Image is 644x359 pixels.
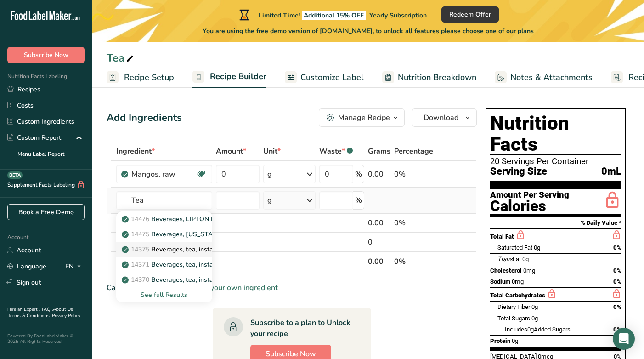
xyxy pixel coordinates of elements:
[131,260,149,269] span: 14371
[497,244,532,251] span: Saturated Fat
[441,6,499,23] button: Redeem Offer
[497,256,513,262] i: Trans
[250,317,353,339] div: Subscribe to a plan to Unlock your recipe
[65,261,85,272] div: EN
[300,71,364,84] span: Customize Label
[237,9,427,20] div: Limited Time!
[382,67,476,88] a: Nutrition Breakdown
[613,267,621,274] span: 0%
[490,113,621,155] h1: Nutrition Facts
[613,328,635,350] div: Open Intercom Messenger
[52,313,80,319] a: Privacy Policy
[531,303,538,310] span: 0g
[107,110,182,125] div: Add Ingredients
[107,50,136,66] div: Tea
[267,195,272,206] div: g
[267,169,272,180] div: g
[394,217,433,228] div: 0%
[203,26,534,36] span: You are using the free demo version of [DOMAIN_NAME], to unlock all features please choose one of...
[518,27,534,35] span: plans
[210,70,266,83] span: Recipe Builder
[131,230,149,239] span: 14475
[368,237,390,248] div: 0
[7,306,40,313] a: Hire an Expert .
[523,267,535,274] span: 0mg
[490,199,569,213] div: Calories
[107,282,477,293] div: Can't find your ingredient?
[497,315,530,322] span: Total Sugars
[8,313,52,319] a: Terms & Conditions .
[505,326,571,333] span: Includes Added Sugars
[368,217,390,228] div: 0.00
[131,215,149,223] span: 14476
[490,166,547,177] span: Serving Size
[490,337,510,344] span: Protein
[192,66,266,88] a: Recipe Builder
[613,303,621,310] span: 0%
[7,333,85,344] div: Powered By FoodLabelMaker © 2025 All Rights Reserved
[490,191,569,199] div: Amount Per Serving
[412,108,477,127] button: Download
[490,292,545,299] span: Total Carbohydrates
[116,146,155,157] span: Ingredient
[7,47,85,63] button: Subscribe Now
[613,326,621,333] span: 0%
[490,267,522,274] span: Cholesterol
[131,169,196,180] div: Mangos, raw
[368,169,390,180] div: 0.00
[497,303,530,310] span: Dietary Fiber
[531,315,538,322] span: 0g
[131,275,149,284] span: 14370
[613,244,621,251] span: 0%
[114,251,366,271] th: Net Totals
[285,67,364,88] a: Customize Label
[394,146,433,157] span: Percentage
[7,306,73,319] a: About Us .
[490,157,621,166] div: 20 Servings Per Container
[116,242,212,257] a: 14375Beverages, tea, instant, sweetened with sodium saccharin, lemon-flavored, powder
[116,227,212,242] a: 14475Beverages, [US_STATE], tea, ready-to-drink, lemon
[490,233,514,240] span: Total Fat
[510,71,593,84] span: Notes & Attachments
[392,251,435,271] th: 0%
[116,287,212,302] div: See full Results
[7,258,46,274] a: Language
[319,146,353,157] div: Waste
[534,244,540,251] span: 0g
[107,67,174,88] a: Recipe Setup
[449,10,491,19] span: Redeem Offer
[490,217,621,228] section: % Daily Value *
[124,290,205,300] div: See full Results
[216,146,246,157] span: Amount
[124,71,174,84] span: Recipe Setup
[338,112,390,123] div: Manage Recipe
[497,256,521,262] span: Fat
[613,278,621,285] span: 0%
[263,146,281,157] span: Unit
[366,251,392,271] th: 0.00
[368,146,390,157] span: Grams
[116,191,212,210] input: Add Ingredient
[601,166,621,177] span: 0mL
[42,306,53,313] a: FAQ .
[495,67,593,88] a: Notes & Attachments
[512,278,524,285] span: 0mg
[369,11,427,20] span: Yearly Subscription
[490,278,510,285] span: Sodium
[522,256,529,262] span: 0g
[319,108,405,127] button: Manage Recipe
[424,112,458,123] span: Download
[527,326,534,333] span: 0g
[302,11,366,20] span: Additional 15% OFF
[512,337,518,344] span: 0g
[7,171,23,179] div: BETA
[7,204,85,220] a: Book a Free Demo
[116,211,212,227] a: 14476Beverages, LIPTON BRISK, tea, black, ready-to-drink, lemon
[116,272,212,287] a: 14370Beverages, tea, instant, lemon, sweetened, powder
[398,71,476,84] span: Nutrition Breakdown
[116,257,212,272] a: 14371Beverages, tea, instant, lemon, sweetened, prepared with water
[394,169,433,180] div: 0%
[131,245,149,254] span: 14375
[7,133,61,142] div: Custom Report
[24,50,68,60] span: Subscribe Now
